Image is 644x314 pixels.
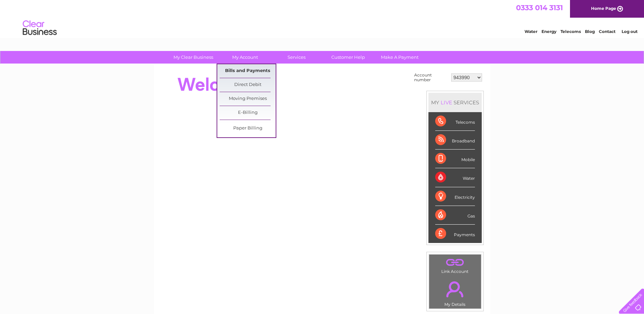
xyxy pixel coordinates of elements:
[435,150,475,168] div: Mobile
[165,51,221,64] a: My Clear Business
[162,4,483,33] div: Clear Business is a trading name of Verastar Limited (registered in [GEOGRAPHIC_DATA] No. 3667643...
[22,18,57,38] img: logo.png
[435,206,475,225] div: Gas
[320,51,376,64] a: Customer Help
[599,29,615,34] a: Contact
[585,29,595,34] a: Blog
[435,131,475,150] div: Broadband
[435,112,475,131] div: Telecoms
[220,122,276,135] a: Paper Billing
[220,64,276,78] a: Bills and Payments
[435,168,475,187] div: Water
[516,3,563,12] a: 0333 014 3131
[429,254,481,276] td: Link Account
[429,276,481,309] td: My Details
[428,93,482,112] div: MY SERVICES
[220,78,276,92] a: Direct Debit
[560,29,581,34] a: Telecoms
[431,256,479,268] a: .
[431,277,479,301] a: .
[412,71,449,84] td: Account number
[525,29,537,34] a: Water
[372,51,428,64] a: Make A Payment
[622,29,638,34] a: Log out
[269,51,325,64] a: Services
[220,106,276,120] a: E-Billing
[435,225,475,243] div: Payments
[439,99,454,106] div: LIVE
[541,29,556,34] a: Energy
[220,92,276,106] a: Moving Premises
[217,51,273,64] a: My Account
[435,187,475,206] div: Electricity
